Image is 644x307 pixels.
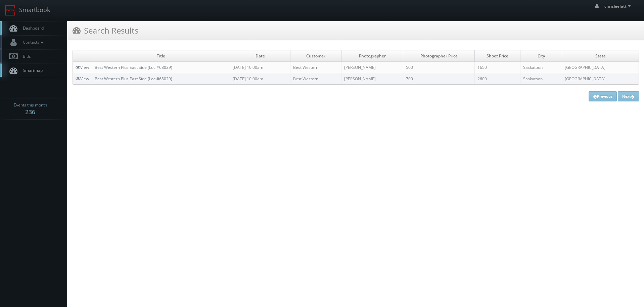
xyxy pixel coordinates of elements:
[230,62,290,73] td: [DATE] 10:00am
[341,62,403,73] td: [PERSON_NAME]
[25,108,35,116] strong: 236
[92,50,230,62] td: Title
[19,39,45,45] span: Contacts
[19,68,43,73] span: Smartmap
[19,25,44,31] span: Dashboard
[562,50,639,62] td: State
[5,5,16,16] img: smartbook-logo.png
[562,62,639,73] td: [GEOGRAPHIC_DATA]
[341,50,403,62] td: Photographer
[403,73,474,85] td: 700
[403,50,474,62] td: Photographer Price
[290,73,341,85] td: Best Western
[474,62,520,73] td: 1650
[73,25,138,36] h3: Search Results
[230,73,290,85] td: [DATE] 10:00am
[95,76,172,82] a: Best Western Plus East Side (Loc #68029)
[520,50,562,62] td: City
[76,64,89,70] a: View
[14,102,47,108] span: Events this month
[290,50,341,62] td: Customer
[474,50,520,62] td: Shoot Price
[230,50,290,62] td: Date
[290,62,341,73] td: Best Western
[341,73,403,85] td: [PERSON_NAME]
[19,53,31,59] span: Bids
[95,64,172,70] a: Best Western Plus East Side (Loc #68029)
[403,62,474,73] td: 500
[520,62,562,73] td: Saskatoon
[474,73,520,85] td: 2600
[76,76,89,82] a: View
[562,73,639,85] td: [GEOGRAPHIC_DATA]
[520,73,562,85] td: Saskatoon
[604,3,633,9] span: chrisleefatt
